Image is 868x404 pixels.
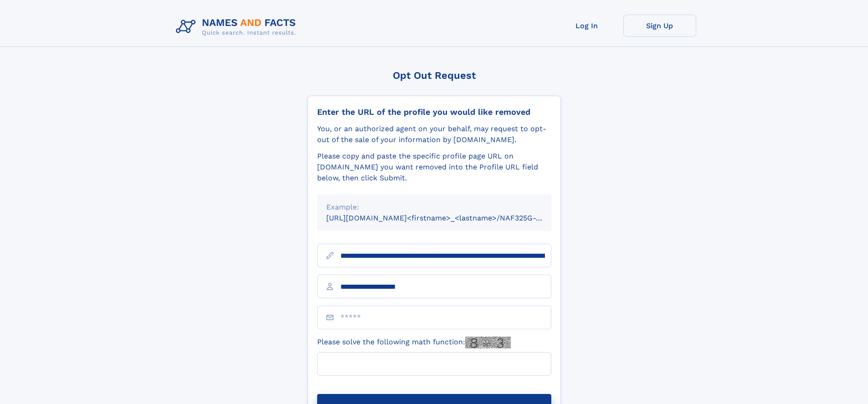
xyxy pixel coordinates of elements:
[317,337,511,348] label: Please solve the following math function:
[317,107,551,117] div: Enter the URL of the profile you would like removed
[308,70,561,81] div: Opt Out Request
[550,15,623,37] a: Log In
[172,15,303,39] img: Logo Names and Facts
[317,123,551,145] div: You, or an authorized agent on your behalf, may request to opt-out of the sale of your informatio...
[326,214,569,222] small: [URL][DOMAIN_NAME]<firstname>_<lastname>/NAF325G-xxxxxxxx
[623,15,696,37] a: Sign Up
[326,202,542,213] div: Example:
[317,151,551,184] div: Please copy and paste the specific profile page URL on [DOMAIN_NAME] you want removed into the Pr...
